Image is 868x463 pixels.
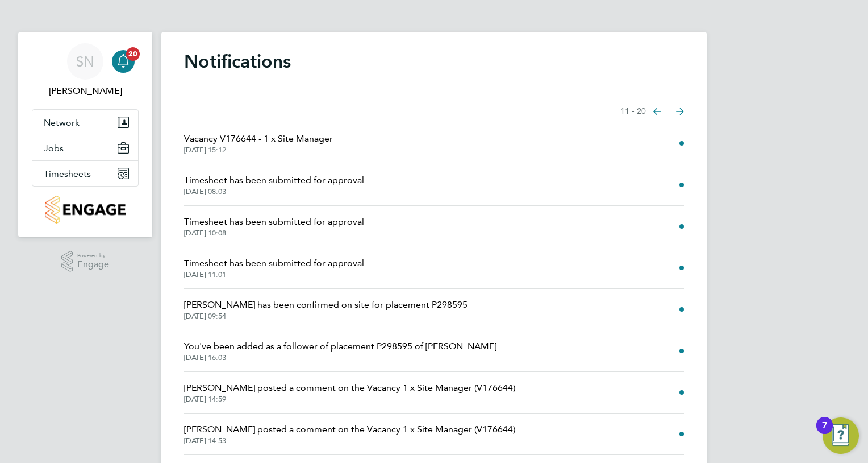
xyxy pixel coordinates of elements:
span: Engage [77,260,109,270]
span: [DATE] 15:12 [184,146,333,155]
span: SN [76,54,94,69]
a: You've been added as a follower of placement P298595 of [PERSON_NAME][DATE] 16:03 [184,340,496,362]
a: [PERSON_NAME] has been confirmed on site for placement P298595[DATE] 09:54 [184,298,468,321]
span: [DATE] 11:01 [184,270,364,279]
a: [PERSON_NAME] posted a comment on the Vacancy 1 x Site Manager (V176644)[DATE] 14:53 [184,423,515,445]
a: Powered byEngage [61,251,110,272]
h1: Notifications [184,50,684,73]
span: [DATE] 09:54 [184,312,468,321]
span: You've been added as a follower of placement P298595 of [PERSON_NAME] [184,340,496,353]
nav: Select page of notifications list [620,100,684,123]
nav: Main navigation [18,32,152,237]
a: SN[PERSON_NAME] [32,43,139,98]
span: [DATE] 14:59 [184,395,515,404]
button: Open Resource Center, 7 new notifications [823,417,859,454]
span: 11 - 20 [620,106,646,117]
span: [PERSON_NAME] posted a comment on the Vacancy 1 x Site Manager (V176644) [184,423,515,436]
span: Timesheet has been submitted for approval [184,173,364,187]
span: Network [44,117,80,128]
span: [PERSON_NAME] posted a comment on the Vacancy 1 x Site Manager (V176644) [184,381,515,395]
span: Timesheet has been submitted for approval [184,257,364,270]
span: [PERSON_NAME] has been confirmed on site for placement P298595 [184,298,468,312]
a: Timesheet has been submitted for approval[DATE] 11:01 [184,257,364,279]
a: Timesheet has been submitted for approval[DATE] 10:08 [184,215,364,238]
span: Timesheets [44,168,91,179]
span: [DATE] 14:53 [184,436,515,445]
span: 20 [126,47,140,61]
span: Jobs [44,143,64,154]
a: [PERSON_NAME] posted a comment on the Vacancy 1 x Site Manager (V176644)[DATE] 14:59 [184,381,515,404]
span: Powered by [77,251,109,261]
span: [DATE] 10:08 [184,229,364,238]
button: Jobs [32,135,138,160]
img: countryside-properties-logo-retina.png [45,196,125,224]
button: Network [32,110,138,135]
a: Timesheet has been submitted for approval[DATE] 08:03 [184,173,364,196]
a: 20 [112,43,135,80]
span: [DATE] 16:03 [184,353,496,362]
button: Timesheets [32,161,138,186]
span: Simon Nichols [32,84,139,98]
span: [DATE] 08:03 [184,187,364,196]
span: Vacancy V176644 - 1 x Site Manager [184,132,333,146]
span: Timesheet has been submitted for approval [184,215,364,229]
a: Go to home page [32,196,139,224]
div: 7 [822,425,827,440]
a: Vacancy V176644 - 1 x Site Manager[DATE] 15:12 [184,132,333,155]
